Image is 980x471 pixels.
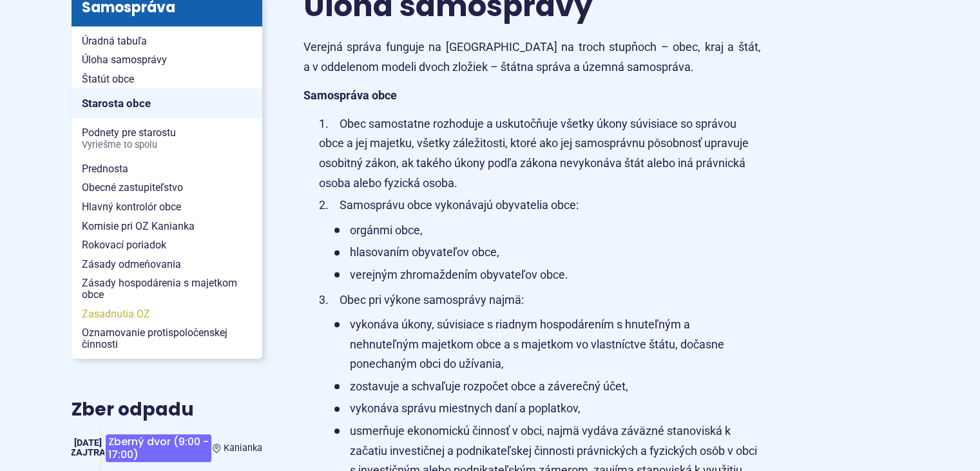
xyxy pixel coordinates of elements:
[82,140,252,150] span: Vyriešme to spolu
[72,50,262,70] a: Úloha samosprávy
[82,178,252,197] span: Obecné zastupiteľstvo
[82,32,252,51] span: Úradná tabuľa
[72,429,262,467] a: Zberný dvor (9:00 - 17:00) Kanianka [DATE] Zajtra
[224,443,262,454] span: Kanianka
[82,50,252,70] span: Úloha samosprávy
[82,305,252,324] span: Zasadnutia OZ
[72,88,262,118] a: Starosta obce
[72,274,262,304] a: Zásady hospodárenia s majetkom obce
[82,255,252,274] span: Zásady odmeňovania
[334,221,761,241] li: orgánmi obce,
[72,323,262,354] a: Oznamovanie protispoločenskej činnosti
[82,217,252,236] span: Komisie pri OZ Kanianka
[334,315,761,374] li: vykonáva úkony, súvisiace s riadnym hospodárením s hnuteľným a nehnuteľným majetkom obce a s maje...
[74,437,102,448] span: [DATE]
[334,399,761,419] li: vykonáva správu miestnych daní a poplatkov,
[72,235,262,255] a: Rokovací poriadok
[72,400,262,420] h3: Zber odpadu
[72,305,262,324] a: Zasadnutia OZ
[319,195,761,285] li: Samosprávu obce vykonávajú obyvatelia obce:
[72,178,262,197] a: Obecné zastupiteľstvo
[106,434,211,462] span: Zberný dvor (9:00 - 17:00)
[72,217,262,236] a: Komisie pri OZ Kanianka
[82,123,252,154] span: Podnety pre starostu
[334,243,761,263] li: hlasovaním obyvateľov obce,
[72,70,262,89] a: Štatút obce
[82,94,252,114] span: Starosta obce
[70,447,106,458] span: Zajtra
[82,274,252,304] span: Zásady hospodárenia s majetkom obce
[82,70,252,89] span: Štatút obce
[334,265,761,285] li: verejným zhromaždením obyvateľov obce.
[319,114,761,193] li: Obec samostatne rozhoduje a uskutočňuje všetky úkony súvisiace so správou obce a jej majetku, vše...
[72,159,262,179] a: Prednosta
[72,197,262,217] a: Hlavný kontrolór obce
[72,32,262,51] a: Úradná tabuľa
[82,197,252,217] span: Hlavný kontrolór obce
[82,159,252,179] span: Prednosta
[303,88,397,102] strong: Samospráva obce
[334,377,761,397] li: zostavuje a schvaľuje rozpočet obce a záverečný účet,
[72,255,262,274] a: Zásady odmeňovania
[72,123,262,154] a: Podnety pre starostuVyriešme to spolu
[82,323,252,354] span: Oznamovanie protispoločenskej činnosti
[303,37,761,77] p: Verejná správa funguje na [GEOGRAPHIC_DATA] na troch stupňoch – obec, kraj a štát, a v oddelenom ...
[82,235,252,255] span: Rokovací poriadok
